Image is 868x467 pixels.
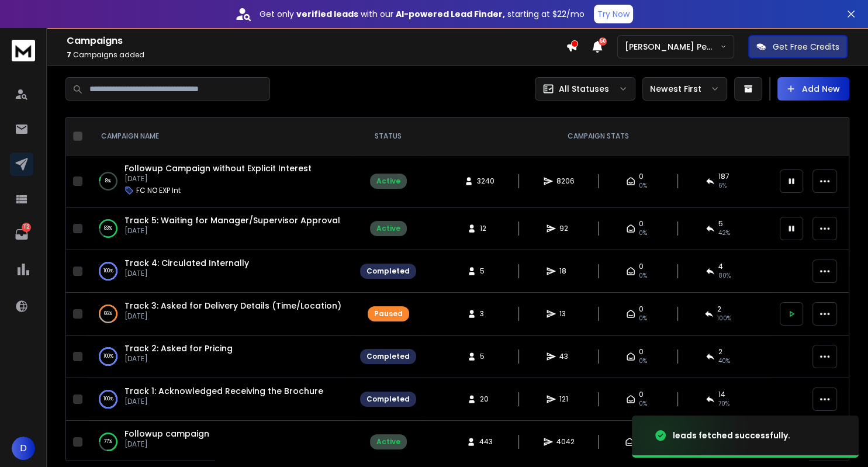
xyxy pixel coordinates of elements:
td: 100%Track 1: Acknowledged Receiving the Brochure[DATE] [87,378,353,421]
span: 8206 [556,177,575,186]
p: [DATE] [125,440,209,449]
div: Completed [366,352,410,361]
div: Active [376,177,400,186]
td: 77%Followup campaign[DATE] [87,421,353,463]
th: STATUS [353,117,423,155]
p: 100 % [103,351,113,362]
span: 5 [480,267,492,276]
span: 5 [480,352,492,361]
div: Paused [374,309,403,319]
span: 3 [480,309,492,319]
th: CAMPAIGN NAME [87,117,353,155]
p: [DATE] [125,354,233,364]
td: 100%Track 2: Asked for Pricing[DATE] [87,335,353,378]
span: 0% [639,357,647,366]
p: [DATE] [125,269,249,278]
p: 8 % [105,175,111,187]
p: Try Now [597,8,630,20]
span: 80 % [718,271,731,281]
span: 0% [639,314,647,323]
strong: AI-powered Lead Finder, [396,8,505,20]
button: Try Now [594,5,633,23]
span: 0 [639,219,644,229]
span: 42 % [718,229,730,238]
span: 2 [718,347,722,357]
span: 92 [559,224,571,233]
a: Track 1: Acknowledged Receiving the Brochure [125,385,323,397]
h1: Campaigns [67,34,566,48]
div: Completed [366,267,410,276]
p: FC NO EXP Int [136,186,181,195]
span: 0% [639,271,647,281]
span: 4 [718,262,723,271]
p: 100 % [103,265,113,277]
button: Newest First [642,77,727,101]
span: 18 [559,267,571,276]
button: Get Free Credits [748,35,848,58]
a: Track 2: Asked for Pricing [125,343,233,354]
p: 83 % [104,223,112,234]
span: 4042 [556,437,575,447]
span: 3240 [477,177,494,186]
p: [DATE] [125,312,341,321]
span: 0 [639,390,644,399]
div: Completed [366,395,410,404]
p: All Statuses [559,83,609,95]
td: 83%Track 5: Waiting for Manager/Supervisor Approval[DATE] [87,207,353,250]
a: Followup campaign [125,428,209,440]
p: 112 [22,223,31,232]
a: Track 5: Waiting for Manager/Supervisor Approval [125,215,340,226]
td: 100%Track 4: Circulated Internally[DATE] [87,250,353,293]
span: 6 % [718,181,727,191]
span: 12 [480,224,492,233]
td: 66%Track 3: Asked for Delivery Details (Time/Location)[DATE] [87,293,353,335]
span: 40 % [718,357,730,366]
span: 13 [559,309,571,319]
img: logo [12,40,35,61]
span: 0 [639,262,644,271]
span: 0% [639,399,647,409]
p: Get Free Credits [773,41,839,53]
button: D [12,437,35,460]
span: 121 [559,395,571,404]
p: 77 % [104,436,112,448]
p: Get only with our starting at $22/mo [260,8,585,20]
p: [DATE] [125,226,340,236]
span: 100 % [717,314,731,323]
div: Active [376,437,400,447]
span: 0 [639,347,644,357]
p: [DATE] [125,174,312,184]
a: Followup Campaign without Explicit Interest [125,162,312,174]
span: 443 [479,437,493,447]
button: Add New [777,77,849,101]
div: leads fetched successfully. [673,430,790,441]
span: 0% [639,229,647,238]
span: 187 [718,172,729,181]
td: 8%Followup Campaign without Explicit Interest[DATE]FC NO EXP Int [87,155,353,207]
th: CAMPAIGN STATS [423,117,773,155]
div: Active [376,224,400,233]
span: 0 [639,172,644,181]
span: 5 [718,219,723,229]
span: 2 [717,305,721,314]
span: 70 % [718,399,729,409]
p: 100 % [103,393,113,405]
a: 112 [10,223,33,246]
p: Campaigns added [67,50,566,60]
span: 50 [599,37,607,46]
p: [DATE] [125,397,323,406]
span: 14 [718,390,725,399]
span: 0 [639,305,644,314]
p: [PERSON_NAME] Personal WorkSpace [625,41,720,53]
strong: verified leads [296,8,358,20]
a: Track 4: Circulated Internally [125,257,249,269]
a: Track 3: Asked for Delivery Details (Time/Location) [125,300,341,312]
